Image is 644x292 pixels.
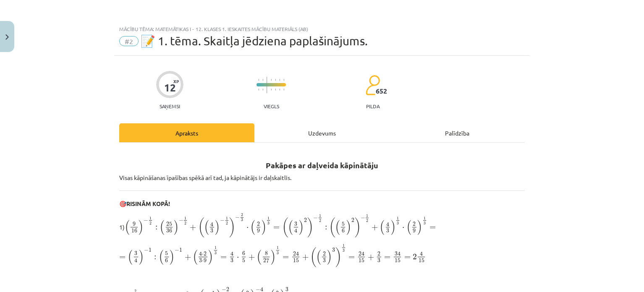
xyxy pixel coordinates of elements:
[230,252,233,256] span: 4
[267,222,270,225] span: 3
[202,261,204,262] span: ⋅
[262,89,263,91] img: icon-short-line-57e1e144782c952c97e751825c79c345078a6d821885a25fce030b3d8c18986b.svg
[365,75,380,96] img: students-c634bb4e5e11cddfef0936a35e636f08e4e9abd3cc4e673bd6f9a4125e45ecb1.svg
[198,218,204,238] span: (
[258,79,259,81] img: icon-short-line-57e1e144782c952c97e751825c79c345078a6d821885a25fce030b3d8c18986b.svg
[262,220,267,235] span: )
[282,218,288,238] span: (
[327,250,332,265] span: )
[215,220,220,235] span: )
[384,256,390,259] span: =
[319,219,321,222] span: 2
[149,248,152,252] span: 1
[342,222,345,226] span: 5
[323,252,326,256] span: 2
[263,258,269,263] span: 27
[257,222,260,226] span: 2
[302,254,309,260] span: +
[343,249,345,252] span: 3
[267,77,267,93] img: icon-long-line-d9ea69661e0d244f92f715978eff75569469978d946b2353a9bb055b3ed8787d.svg
[288,220,293,235] span: (
[208,250,213,265] span: )
[294,222,297,226] span: 3
[149,222,152,224] span: 2
[193,250,198,265] span: (
[175,248,179,253] span: −
[164,82,176,94] div: 12
[395,258,401,263] span: 15
[165,258,168,263] span: 6
[134,251,137,255] span: 3
[404,256,411,259] span: =
[266,160,378,170] b: Pakāpes ar daļveida kāpinātāju
[413,222,416,226] span: 2
[199,252,202,256] span: 4
[141,34,368,48] span: 📝 1. tēma. Skaitļa jēdziena paplašinājums.
[351,218,354,222] span: 2
[119,173,525,182] p: Visas kāpināšanas īpašības spēkā arī tad, ja kāpinātājs ir daļskaitlis.
[242,251,245,255] span: 6
[429,226,436,229] span: =
[283,79,284,81] img: icon-short-line-57e1e144782c952c97e751825c79c345078a6d821885a25fce030b3d8c18986b.svg
[170,250,175,265] span: )
[226,216,228,219] span: 1
[230,258,233,263] span: 3
[377,258,380,263] span: 3
[119,256,126,259] span: =
[420,252,423,256] span: 4
[174,220,179,235] span: )
[119,26,525,32] div: Mācību tēma: Matemātikas i - 12. klases 1. ieskaites mācību materiāls (ab)
[131,229,137,233] span: 16
[155,226,157,230] span: :
[377,252,380,256] span: 2
[417,220,422,235] span: )
[413,229,416,233] span: 9
[386,222,389,227] span: 4
[229,218,235,238] span: )
[220,219,225,223] span: −
[332,248,335,252] span: 3
[283,89,284,91] img: icon-short-line-57e1e144782c952c97e751825c79c345078a6d821885a25fce030b3d8c18986b.svg
[144,248,149,253] span: −
[277,246,279,249] span: 1
[119,213,525,238] p: 1)
[257,229,260,233] span: 9
[293,258,299,263] span: 15
[299,220,304,235] span: )
[179,219,183,223] span: −
[166,222,172,226] span: 25
[380,220,385,235] span: (
[173,79,179,83] span: XP
[204,252,207,256] span: 2
[343,244,345,247] span: 1
[5,34,9,40] img: icon-close-lesson-0947bae3869378f0d4975bcd49f059093ad1ed9edebbc8119c70593378902aed.svg
[242,258,245,263] span: 5
[190,224,196,230] span: +
[265,251,268,255] span: 8
[397,216,399,219] span: 1
[335,220,340,235] span: (
[204,220,209,235] span: (
[335,248,341,268] span: )
[119,199,525,208] p: 🎯
[119,36,139,46] span: #2
[235,215,240,219] span: −
[264,103,279,109] p: Viegls
[271,250,276,265] span: )
[395,251,401,256] span: 34
[366,214,368,217] span: 1
[166,229,172,233] span: 36
[144,219,148,223] span: −
[156,103,183,109] p: Saņemsi
[424,222,426,225] span: 3
[310,248,316,268] span: (
[125,220,130,235] span: (
[204,258,207,263] span: 9
[222,288,226,292] span: −
[316,250,321,265] span: (
[372,224,378,230] span: +
[397,222,399,225] span: 3
[258,89,259,91] img: icon-short-line-57e1e144782c952c97e751825c79c345078a6d821885a25fce030b3d8c18986b.svg
[237,257,239,259] span: ⋅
